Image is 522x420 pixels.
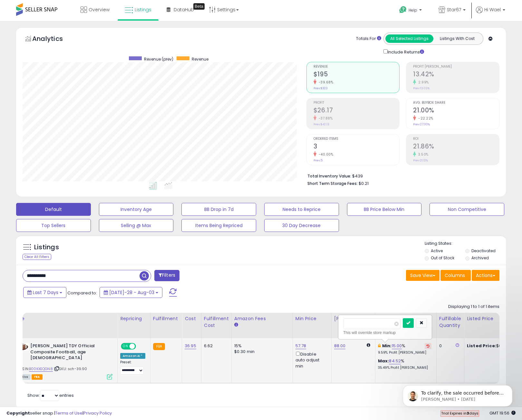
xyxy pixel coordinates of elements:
div: This will override store markup [343,329,427,336]
small: Prev: 21.12% [413,158,428,162]
h2: 3 [314,143,400,151]
div: % [378,358,431,370]
small: Prev: 13.03% [413,86,430,90]
small: FBA [153,343,165,350]
span: OFF [135,344,145,349]
button: Needs to Reprice [264,203,339,216]
div: Disable auto adjust min [295,350,326,369]
span: Profit [314,101,400,105]
span: Columns [445,272,465,279]
div: Tooltip anchor [193,3,205,10]
span: Hi Wael [484,6,501,13]
button: All Selected Listings [385,34,433,43]
label: Archived [471,255,489,261]
th: The percentage added to the cost of goods (COGS) that forms the calculator for Min & Max prices. [375,313,436,338]
i: Revert to store-level Min Markup [427,344,430,348]
span: [DATE]-28 - Aug-03 [109,289,154,296]
span: Overview [89,6,110,13]
b: Min: [382,343,392,349]
strong: Copyright [6,410,30,416]
label: Active [431,248,443,253]
div: $61.78 [467,343,520,349]
a: 84.52 [389,358,401,364]
small: -22.22% [416,116,433,121]
span: Help [409,7,417,13]
div: Include Returns [379,48,432,55]
div: Title [14,315,115,322]
div: 0 [439,343,459,349]
div: Displaying 1 to 1 of 1 items [448,304,499,310]
span: Star67 [447,6,461,13]
span: Listings [135,6,151,13]
h2: 21.00% [413,107,499,115]
small: -39.68% [316,80,333,85]
div: Cost [185,315,198,322]
b: Max: [378,358,389,364]
div: [PERSON_NAME] [334,315,372,322]
button: [DATE]-28 - Aug-03 [100,287,162,298]
label: Deactivated [471,248,496,253]
b: Total Inventory Value: [307,173,351,179]
button: Inventory Age [99,203,174,216]
a: B00KXEQGN8 [29,366,53,372]
i: Get Help [399,6,407,14]
button: Save View [406,270,440,281]
li: $439 [307,172,495,179]
button: Non Competitive [430,203,504,216]
div: Clear All Filters [23,254,51,260]
div: 6.62 [204,343,227,349]
button: Filters [154,270,179,281]
span: Revenue [314,65,400,69]
div: $0.30 min [234,349,288,355]
span: All listings currently available for purchase on Amazon [16,374,31,380]
h5: Listings [34,243,59,252]
div: seller snap | | [6,410,112,416]
span: Ordered Items [314,137,400,141]
div: Min Price [295,315,329,322]
small: Prev: 5 [314,158,323,162]
span: $0.21 [359,180,369,186]
button: Columns [440,270,471,281]
p: 35.49% Profit [PERSON_NAME] [378,366,431,370]
button: Listings With Cost [433,34,481,43]
div: Fulfillment Cost [204,315,229,329]
span: Last 7 Days [33,289,58,296]
small: 3.50% [416,152,429,157]
h2: $195 [314,71,400,79]
span: Avg. Buybox Share [413,101,499,105]
span: Revenue (prev) [144,56,173,62]
small: Prev: $323 [314,86,328,90]
div: Amazon Fees [234,315,290,322]
iframe: Intercom notifications message [393,372,522,417]
a: 15.00 [392,343,402,349]
button: Default [16,203,91,216]
a: Help [394,1,428,21]
a: Privacy Policy [83,410,112,416]
p: Listing States: [425,241,506,247]
div: Repricing [120,315,148,322]
small: Prev: 27.00% [413,122,430,126]
button: BB Drop in 7d [181,203,256,216]
h5: Analytics [32,34,75,45]
button: Selling @ Max [99,219,174,232]
p: 9.59% Profit [PERSON_NAME] [378,350,431,355]
span: Revenue [192,56,208,62]
button: BB Price Below Min [347,203,422,216]
button: Items Being Repriced [181,219,256,232]
h2: 13.42% [413,71,499,79]
span: Compared to: [67,290,97,296]
div: Preset: [120,360,145,375]
div: Fulfillment [153,315,179,322]
b: [PERSON_NAME] TDY Official Composite Football, age [DEMOGRAPHIC_DATA] [30,343,109,363]
i: Calculated using Dynamic Max Price. [367,343,370,347]
span: Profit [PERSON_NAME] [413,65,499,69]
h2: $26.17 [314,107,400,115]
a: 36.95 [185,343,196,349]
span: FBA [32,374,43,380]
span: Show: entries [27,392,74,398]
small: Amazon Fees. [234,322,238,328]
button: Last 7 Days [23,287,66,298]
